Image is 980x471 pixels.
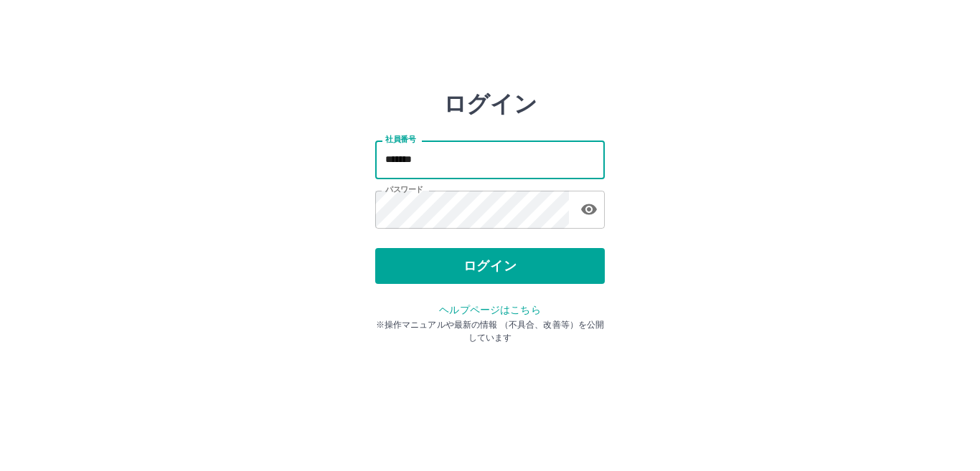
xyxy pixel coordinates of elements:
[443,90,537,118] h2: ログイン
[375,248,605,284] button: ログイン
[375,318,605,344] p: ※操作マニュアルや最新の情報 （不具合、改善等）を公開しています
[385,134,415,145] label: 社員番号
[385,184,423,195] label: パスワード
[439,304,540,315] a: ヘルプページはこちら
